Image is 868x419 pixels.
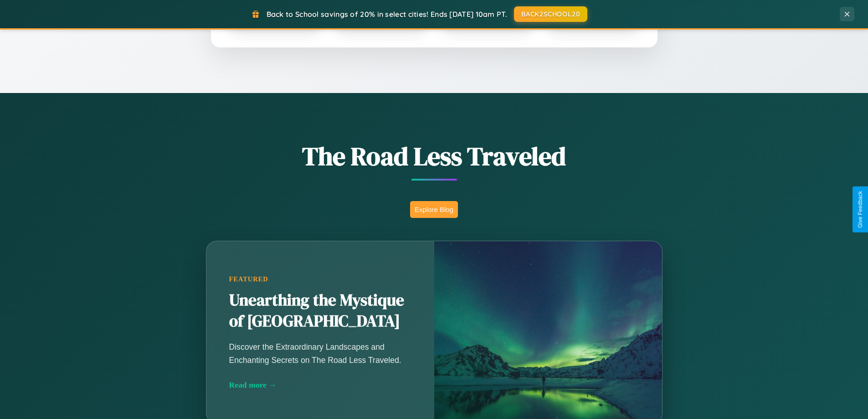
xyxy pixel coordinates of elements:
[514,6,587,22] button: BACK2SCHOOL20
[229,275,411,283] div: Featured
[161,139,708,174] h1: The Road Less Traveled
[229,290,411,332] h2: Unearthing the Mystique of [GEOGRAPHIC_DATA]
[229,341,411,366] p: Discover the Extraordinary Landscapes and Enchanting Secrets on The Road Less Traveled.
[410,201,458,218] button: Explore Blog
[229,380,411,390] div: Read more →
[857,191,863,228] div: Give Feedback
[267,10,507,19] span: Back to School savings of 20% in select cities! Ends [DATE] 10am PT.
